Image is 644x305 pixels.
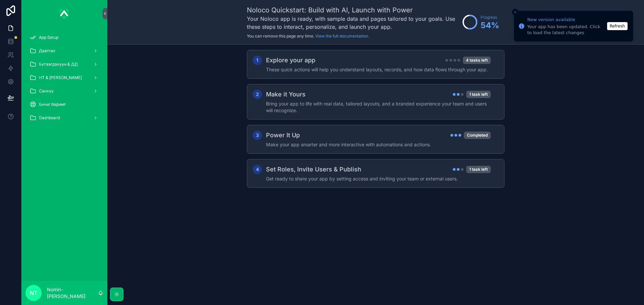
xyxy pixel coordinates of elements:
button: Close toast [512,9,519,15]
div: scrollable content [21,27,107,133]
span: Даатгал [39,48,55,54]
a: Dashboard [25,112,103,124]
span: Санхүү [39,88,54,94]
span: Бүтээгдэхүүн & ДД [39,62,78,67]
button: Refresh [607,22,628,30]
a: Санхүү [25,85,103,97]
div: New version available [527,16,605,23]
p: Nomin-[PERSON_NAME] [47,286,98,300]
span: You can remove this page any time. [247,33,314,39]
a: НТ & [PERSON_NAME] [25,72,103,84]
span: НТ & [PERSON_NAME] [39,75,82,80]
img: App logo [60,8,69,19]
span: NT [30,289,37,297]
h1: Noloco Quickstart: Build with AI, Launch with Power [247,5,459,15]
span: 54 % [481,20,499,31]
span: App Setup [39,35,58,40]
span: Progress [481,15,499,20]
a: Даатгал [25,45,103,57]
h3: Your Noloco app is ready, with sample data and pages tailored to your goals. Use these steps to i... [247,15,459,31]
a: Бүтээгдэхүүн & ДД [25,58,103,70]
div: Your app has been updated. Click to load the latest changes [527,24,605,36]
span: Dashboard [39,115,60,121]
span: Бичиг баримт [39,102,66,107]
a: Бичиг баримт [25,98,103,110]
a: View the full documentation. [315,33,369,39]
a: App Setup [25,31,103,44]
